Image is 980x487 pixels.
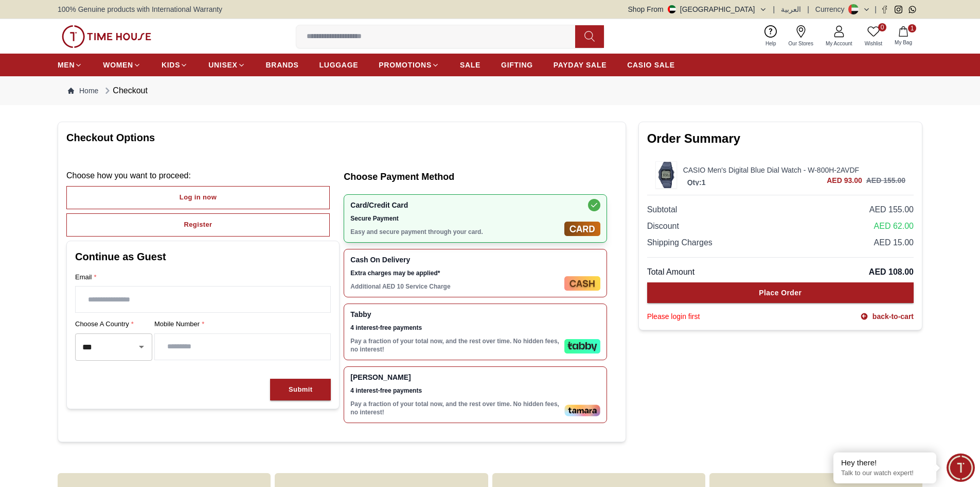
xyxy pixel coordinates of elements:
[874,220,914,232] span: AED 62.00
[350,337,560,354] p: Pay a fraction of your total now, and the rest over time. No hidden fees, no interest!
[815,4,849,14] div: Currency
[683,165,905,175] a: CASIO Men's Digital Blue Dial Watch - W-800H-2AVDF
[875,4,877,14] span: |
[668,5,676,13] img: United Arab Emirates
[350,387,560,395] span: 4 interest-free payments
[861,40,886,47] span: Wishlist
[647,220,679,232] span: Discount
[319,60,359,70] span: LUGGAGE
[134,340,149,354] button: Open
[350,228,560,236] p: Easy and secure payment through your card.
[554,60,607,70] span: PAYDAY SALE
[647,311,700,322] div: Please login first
[102,85,148,97] div: Checkout
[379,56,439,74] a: PROMOTIONS
[58,56,82,74] a: MEN
[647,237,712,249] span: Shipping Charges
[628,4,767,14] button: Shop From[GEOGRAPHIC_DATA]
[75,249,331,264] h2: Continue as Guest
[460,60,480,70] span: SALE
[68,86,98,96] a: Home
[627,56,675,74] a: CASIO SALE
[554,56,607,74] a: PAYDAY SALE
[58,60,75,70] span: MEN
[350,324,560,332] span: 4 interest-free payments
[685,177,708,188] p: Qty: 1
[564,222,600,236] img: Card/Credit Card
[874,237,914,249] span: AED 15.00
[773,4,775,14] span: |
[564,339,600,354] img: Tabby
[866,175,905,186] h3: AED 155.00
[759,23,782,49] a: Help
[947,454,975,482] div: Chat Widget
[66,170,340,182] p: Choose how you want to proceed :
[564,276,600,291] img: Cash On Delivery
[761,40,780,47] span: Help
[180,192,217,204] div: Log in now
[350,269,560,277] span: Extra charges may be applied*
[350,373,560,381] span: [PERSON_NAME]
[75,319,136,329] span: Choose a country
[807,4,809,14] span: |
[881,6,888,13] a: Facebook
[841,458,929,468] div: Hey there!
[822,40,857,47] span: My Account
[647,130,914,147] h2: Order Summary
[350,214,560,223] span: Secure Payment
[782,23,819,49] a: Our Stores
[58,4,222,14] span: 100% Genuine products with International Warranty
[62,25,151,48] img: ...
[379,60,432,70] span: PROMOTIONS
[184,219,212,231] div: Register
[162,56,188,74] a: KIDS
[627,60,675,70] span: CASIO SALE
[908,6,916,13] a: Whatsapp
[841,469,929,478] p: Talk to our watch expert!
[890,39,916,46] span: My Bag
[103,56,141,74] a: WOMEN
[460,56,480,74] a: SALE
[350,400,560,416] p: Pay a fraction of your total now, and the rest over time. No hidden fees, no interest!
[162,60,180,70] span: KIDS
[350,201,560,209] span: Card/Credit Card
[58,76,922,105] nav: Breadcrumb
[350,310,560,318] span: Tabby
[647,266,695,278] span: Total Amount
[501,56,533,74] a: GIFTING
[208,56,245,74] a: UNISEX
[66,186,340,209] a: Log in now
[908,24,916,32] span: 1
[501,60,533,70] span: GIFTING
[781,4,801,14] button: العربية
[564,405,600,416] img: Tamara
[785,40,817,47] span: Our Stores
[888,24,918,48] button: 1My Bag
[860,311,914,322] a: back-to-cart
[859,23,888,49] a: 0Wishlist
[869,266,914,278] span: AED 108.00
[895,6,902,13] a: Instagram
[103,60,133,70] span: WOMEN
[266,56,299,74] a: BRANDS
[266,60,299,70] span: BRANDS
[344,170,617,184] h2: Choose Payment Method
[75,272,331,282] label: Email
[66,213,340,237] a: Register
[656,162,676,188] img: ...
[66,130,617,145] h1: Checkout Options
[208,60,237,70] span: UNISEX
[350,282,560,291] p: Additional AED 10 Service Charge
[289,384,312,396] div: Submit
[759,288,801,298] div: Place Order
[647,282,914,303] button: Place Order
[319,56,359,74] a: LUGGAGE
[827,175,862,186] span: AED 93.00
[878,23,886,31] span: 0
[869,204,914,216] span: AED 155.00
[270,379,331,401] button: Submit
[66,186,330,209] button: Log in now
[350,256,560,264] span: Cash On Delivery
[154,319,331,329] label: Mobile Number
